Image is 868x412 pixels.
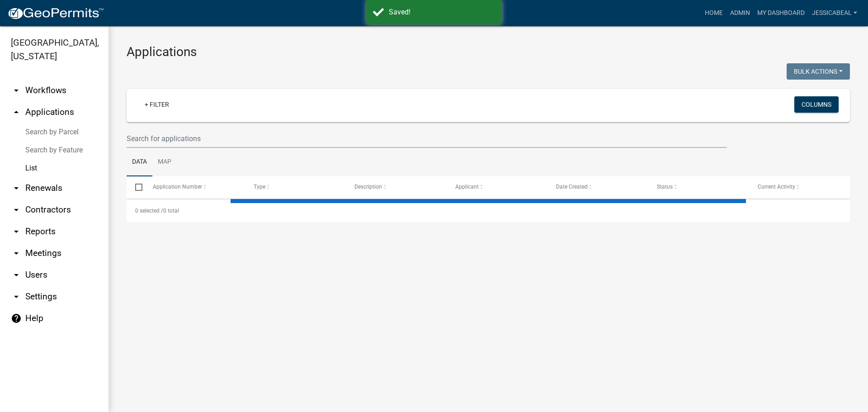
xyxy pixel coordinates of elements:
[11,107,22,118] i: arrow_drop_up
[11,85,22,96] i: arrow_drop_down
[11,183,22,194] i: arrow_drop_down
[701,5,726,22] a: Home
[447,176,547,198] datatable-header-cell: Applicant
[794,96,839,113] button: Columns
[11,248,22,259] i: arrow_drop_down
[787,63,850,80] button: Bulk Actions
[127,199,850,222] div: 0 total
[648,176,749,198] datatable-header-cell: Status
[556,184,588,190] span: Date Created
[137,96,176,113] a: + Filter
[153,184,202,190] span: Application Number
[346,176,447,198] datatable-header-cell: Description
[758,184,795,190] span: Current Activity
[127,44,850,60] h3: Applications
[127,129,727,148] input: Search for applications
[354,184,382,190] span: Description
[11,313,22,324] i: help
[547,176,648,198] datatable-header-cell: Date Created
[455,184,479,190] span: Applicant
[657,184,673,190] span: Status
[135,208,163,214] span: 0 selected /
[754,5,808,22] a: My Dashboard
[11,270,22,280] i: arrow_drop_down
[11,226,22,237] i: arrow_drop_down
[808,5,861,22] a: JessicaBeal
[749,176,850,198] datatable-header-cell: Current Activity
[144,176,245,198] datatable-header-cell: Application Number
[11,291,22,302] i: arrow_drop_down
[254,184,265,190] span: Type
[127,148,152,177] a: Data
[152,148,177,177] a: Map
[389,7,495,18] div: Saved!
[11,204,22,215] i: arrow_drop_down
[127,176,144,198] datatable-header-cell: Select
[245,176,345,198] datatable-header-cell: Type
[726,5,754,22] a: Admin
